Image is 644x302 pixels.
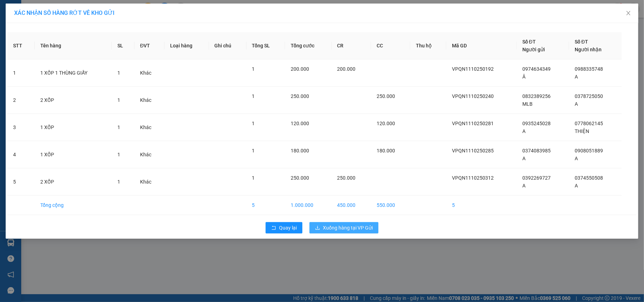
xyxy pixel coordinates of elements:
span: A [522,183,526,188]
span: 1 [117,152,120,157]
td: 450.000 [332,196,371,215]
td: Tổng cộng [35,196,112,215]
span: VPQN1110250312 [452,175,494,181]
span: VPQN1110250192 [452,66,494,72]
td: Khác [134,141,164,168]
th: STT [7,32,35,59]
span: 0778062145 [575,121,603,126]
span: 200.000 [337,66,356,72]
span: download [315,225,320,231]
span: VPQN1110250281 [452,121,494,126]
td: 2 XỐP [35,168,112,196]
span: 0908051889 [575,148,603,153]
th: Ghi chú [209,32,246,59]
td: Khác [134,87,164,114]
span: 250.000 [337,175,356,181]
td: 1 XỐP [35,141,112,168]
span: 250.000 [291,175,309,181]
span: 1 [252,121,255,126]
span: 1 [252,148,255,153]
th: Tên hàng [35,32,112,59]
span: 0935245028 [522,121,551,126]
span: VPQN1110250285 [452,148,494,153]
td: 5 [7,168,35,196]
th: SL [112,32,134,59]
span: Quay lại [279,224,297,232]
span: Người gửi [522,47,545,52]
span: A [575,74,578,80]
span: A [522,128,526,134]
span: 1 [117,124,120,130]
th: Tổng cước [285,32,331,59]
th: Mã GD [446,32,517,59]
button: Close [619,4,638,23]
span: 0974634349 [522,66,551,72]
span: 180.000 [377,148,395,153]
td: 2 XỐP [35,87,112,114]
td: 1 [7,59,35,87]
span: 1 [252,66,255,72]
span: 1 [252,93,255,99]
span: close [626,10,631,16]
span: A [575,183,578,188]
td: 550.000 [371,196,410,215]
span: 1 [117,179,120,185]
span: 1 [117,70,120,76]
td: 3 [7,114,35,141]
span: 120.000 [377,121,395,126]
span: 250.000 [377,93,395,99]
td: 5 [446,196,517,215]
th: ĐVT [134,32,164,59]
td: Khác [134,168,164,196]
span: 0392269727 [522,175,551,181]
th: Loại hàng [164,32,209,59]
span: A [575,101,578,107]
span: MLB [522,101,533,107]
td: Khác [134,114,164,141]
td: 5 [246,196,285,215]
th: CC [371,32,410,59]
span: 0378725050 [575,93,603,99]
th: CR [332,32,371,59]
button: downloadXuống hàng tại VP Gửi [309,222,378,233]
span: 180.000 [291,148,309,153]
button: rollbackQuay lại [266,222,302,233]
td: 4 [7,141,35,168]
span: 0832389256 [522,93,551,99]
span: VPQN1110250240 [452,93,494,99]
span: THIỆN [575,128,589,134]
th: Thu hộ [410,32,446,59]
td: Khác [134,59,164,87]
td: 1 XỐP 1 THÙNG GIẤY [35,59,112,87]
span: 200.000 [291,66,309,72]
span: XÁC NHẬN SỐ HÀNG RỚT VỀ KHO GỬI [14,10,115,16]
td: 1.000.000 [285,196,331,215]
span: 1 [117,97,120,103]
span: A [575,156,578,161]
span: 1 [252,175,255,181]
span: Xuống hàng tại VP Gửi [323,224,373,232]
span: A [522,156,526,161]
span: Số ĐT [575,39,588,45]
span: 0988335748 [575,66,603,72]
td: 2 [7,87,35,114]
td: 1 XỐP [35,114,112,141]
span: Người nhận [575,47,602,52]
span: 120.000 [291,121,309,126]
span: Số ĐT [522,39,536,45]
th: Tổng SL [246,32,285,59]
span: 0374083985 [522,148,551,153]
span: 250.000 [291,93,309,99]
span: rollback [271,225,276,231]
span: 0374550508 [575,175,603,181]
span: Â [522,74,526,80]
